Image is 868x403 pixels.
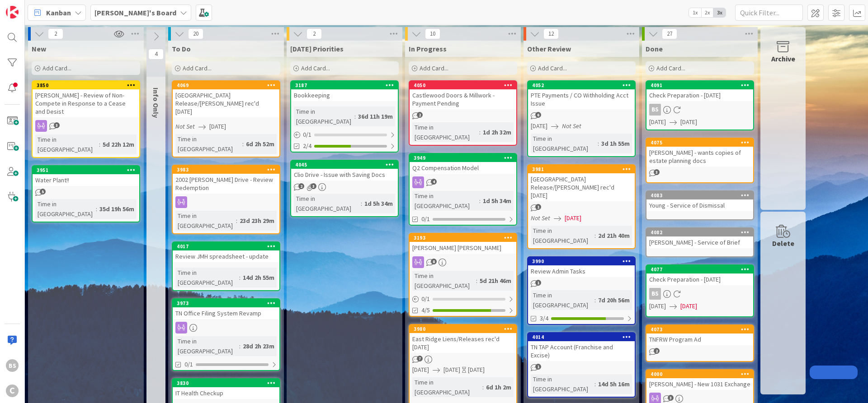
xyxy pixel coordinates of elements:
div: 3949 [410,154,516,162]
span: 4/5 [421,306,430,315]
div: Review JMH spreadsheet - update [173,250,279,262]
span: 4 [431,179,437,185]
div: Time in [GEOGRAPHIC_DATA] [175,211,236,231]
a: 4075[PERSON_NAME] - wants copies of estate planning docs [646,138,754,183]
span: 7 [417,356,423,361]
a: 4082[PERSON_NAME] - Service of Brief [646,227,754,257]
div: 2d 21h 40m [596,231,632,241]
span: : [242,139,244,149]
a: 3850[PERSON_NAME] - Review of Non-Compete in Response to a Cease and DesistTime in [GEOGRAPHIC_DA... [32,80,140,158]
span: 3 [311,183,316,189]
div: 4073 [651,326,753,333]
div: 3951 [33,166,139,174]
div: 4069 [173,81,279,89]
div: 4052 [528,81,635,89]
b: [PERSON_NAME]'s Board [94,8,176,17]
div: Archive [771,53,795,64]
div: 0/1 [410,293,516,305]
div: [PERSON_NAME] - New 1031 Exchange [646,378,753,390]
span: [DATE] [531,121,547,131]
div: East Ridge Liens/Releases rec'd [DATE] [410,333,516,353]
div: 4083Young - Service of Dismissal [646,191,753,211]
a: 3981[GEOGRAPHIC_DATA] Release/[PERSON_NAME] rec'd [DATE]Not Set[DATE]Time in [GEOGRAPHIC_DATA]:2d... [527,164,636,249]
input: Quick Filter... [735,5,803,21]
div: 36d 11h 19m [356,111,395,121]
div: 1d 5h 34m [362,199,395,208]
a: 3951Water Plant!!Time in [GEOGRAPHIC_DATA]:35d 19h 56m [32,165,140,222]
div: 4000 [651,371,753,377]
div: 3193 [410,234,516,242]
div: 0/1 [291,129,398,140]
span: [DATE] [680,117,697,127]
div: [PERSON_NAME] - Review of Non-Compete in Response to a Cease and Desist [33,89,139,117]
div: 3193 [414,235,516,241]
div: Check Preparation - [DATE] [646,273,753,285]
span: 2 [654,348,660,354]
div: Bookkeeping [291,89,398,101]
div: 3830 [177,380,279,386]
div: 4069 [177,82,279,88]
span: [DATE] [680,301,697,311]
span: : [236,216,237,226]
div: 4083 [646,191,753,199]
div: [PERSON_NAME] - Service of Brief [646,236,753,248]
div: Time in [GEOGRAPHIC_DATA] [175,268,239,287]
div: 4077Check Preparation - [DATE] [646,265,753,285]
span: 3/4 [540,314,548,323]
div: 3973 [177,300,279,306]
div: [PERSON_NAME] [PERSON_NAME] [410,242,516,254]
div: 4082[PERSON_NAME] - Service of Brief [646,228,753,248]
span: New [32,44,46,53]
span: Done [646,44,663,53]
div: 7d 20h 56m [596,295,632,305]
span: To Do [172,44,191,53]
div: Review Admin Tasks [528,265,635,277]
div: 4073TNFRW Program Ad [646,325,753,345]
div: 4073 [646,325,753,334]
a: 4045Clio Drive - Issue with Saving DocsTime in [GEOGRAPHIC_DATA]:1d 5h 34m [290,160,399,217]
div: 4075 [646,139,753,147]
a: 4052PTE Payments / CO Withholding Acct Issue[DATE]Not SetTime in [GEOGRAPHIC_DATA]:3d 1h 55m [527,80,636,157]
div: Time in [GEOGRAPHIC_DATA] [412,191,479,211]
div: 14d 2h 55m [241,273,277,283]
div: Check Preparation - [DATE] [646,89,753,101]
a: 3990Review Admin TasksTime in [GEOGRAPHIC_DATA]:7d 20h 56m3/4 [527,256,636,325]
span: [DATE] [649,117,666,127]
div: Time in [GEOGRAPHIC_DATA] [412,122,479,142]
div: 6d 2h 52m [244,139,277,149]
div: Time in [GEOGRAPHIC_DATA] [294,107,354,126]
span: : [96,204,97,214]
span: 1 [535,364,541,370]
div: IT Health Checkup [173,387,279,399]
div: 4077 [646,265,753,273]
span: 0 / 1 [421,294,430,304]
span: : [99,139,100,149]
span: 0/1 [421,214,430,224]
div: TNFRW Program Ad [646,334,753,345]
div: Castlewood Doors & Millwork - Payment Pending [410,89,516,109]
div: 4082 [651,229,753,236]
div: Time in [GEOGRAPHIC_DATA] [294,194,361,213]
div: 4077 [651,266,753,273]
div: 39832002 [PERSON_NAME] Drive - Review Redemption [173,166,279,194]
div: 4069[GEOGRAPHIC_DATA] Release/[PERSON_NAME] rec'd [DATE] [173,81,279,117]
div: 4045 [295,162,398,168]
span: : [476,276,477,286]
div: Delete [772,238,794,249]
a: 4050Castlewood Doors & Millwork - Payment PendingTime in [GEOGRAPHIC_DATA]:1d 2h 32m [409,80,517,146]
span: : [594,231,596,241]
span: 2 [48,28,63,39]
div: 3981 [532,166,635,172]
div: [GEOGRAPHIC_DATA] Release/[PERSON_NAME] rec'd [DATE] [528,173,635,201]
span: 8 [431,259,437,264]
div: 4050 [410,81,516,89]
div: 1d 5h 34m [481,196,514,206]
div: 3949 [414,155,516,161]
span: 4 [148,49,164,60]
div: 3980East Ridge Liens/Releases rec'd [DATE] [410,325,516,353]
span: Add Card... [42,64,71,72]
a: 4091Check Preparation - [DATE]BS[DATE][DATE] [646,80,754,130]
div: 4091Check Preparation - [DATE] [646,81,753,101]
span: : [594,379,596,389]
span: Today's Priorities [290,44,344,53]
